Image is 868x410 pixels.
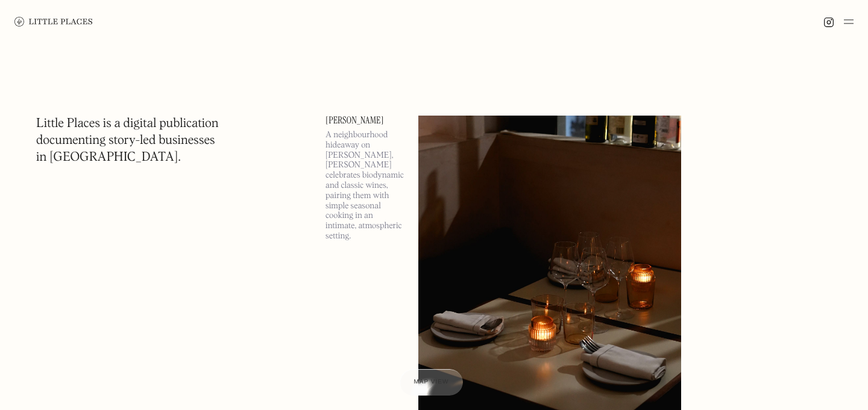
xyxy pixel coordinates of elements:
[414,379,449,385] span: Map view
[400,369,464,396] a: Map view
[325,116,404,125] a: [PERSON_NAME]
[36,116,219,166] h1: Little Places is a digital publication documenting story-led businesses in [GEOGRAPHIC_DATA].
[325,130,404,241] p: A neighbourhood hideaway on [PERSON_NAME], [PERSON_NAME] celebrates biodynamic and classic wines,...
